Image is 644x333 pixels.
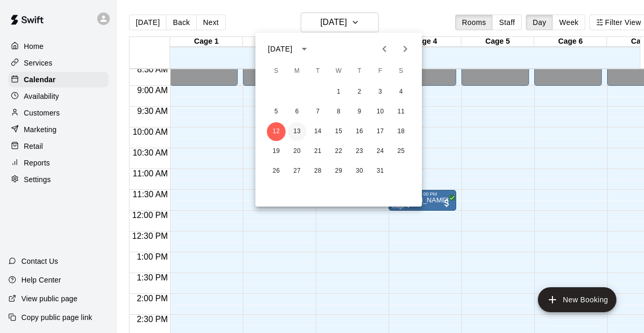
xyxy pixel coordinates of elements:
button: 12 [267,122,286,141]
span: Wednesday [329,61,348,82]
button: 28 [308,162,327,181]
button: 27 [288,162,306,181]
span: Sunday [267,61,286,82]
button: 19 [267,142,286,161]
button: calendar view is open, switch to year view [295,40,313,58]
button: 31 [371,162,390,181]
button: 6 [288,103,306,121]
button: 30 [350,162,369,181]
button: 13 [288,122,306,141]
button: 24 [371,142,390,161]
button: 9 [350,103,369,121]
button: 25 [392,142,410,161]
button: 11 [392,103,410,121]
button: 7 [308,103,327,121]
button: 1 [329,83,348,101]
button: Previous month [374,39,395,59]
div: [DATE] [268,44,292,55]
span: Thursday [350,61,369,82]
button: 17 [371,122,390,141]
button: 18 [392,122,410,141]
button: Next month [395,39,416,59]
button: 20 [288,142,306,161]
button: 5 [267,103,286,121]
button: 22 [329,142,348,161]
button: 4 [392,83,410,101]
button: 29 [329,162,348,181]
button: 23 [350,142,369,161]
button: 26 [267,162,286,181]
button: 14 [308,122,327,141]
span: Monday [288,61,306,82]
span: Tuesday [308,61,327,82]
span: Saturday [392,61,410,82]
button: 3 [371,83,390,101]
button: 8 [329,103,348,121]
button: 21 [308,142,327,161]
span: Friday [371,61,390,82]
button: 2 [350,83,369,101]
button: 15 [329,122,348,141]
button: 10 [371,103,390,121]
button: 16 [350,122,369,141]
